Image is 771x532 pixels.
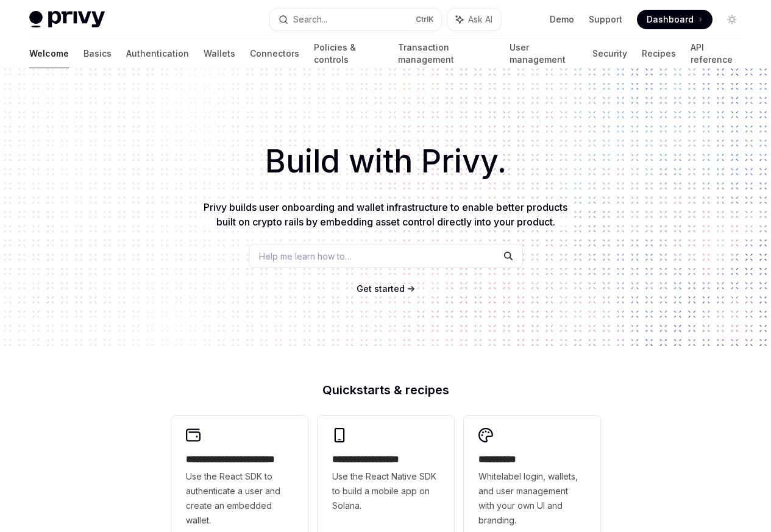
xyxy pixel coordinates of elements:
span: Whitelabel login, wallets, and user management with your own UI and branding. [478,469,586,528]
a: API reference [691,39,742,68]
a: Recipes [642,39,676,68]
span: Dashboard [647,13,694,26]
a: Support [589,13,622,26]
h1: Build with Privy. [20,138,751,185]
span: Use the React Native SDK to build a mobile app on Solana. [332,469,439,513]
a: Security [592,39,627,68]
button: Ask AI [447,9,501,30]
a: Wallets [204,39,235,68]
a: Dashboard [637,10,712,29]
a: Policies & controls [314,39,383,68]
span: Help me learn how to… [259,250,352,263]
a: Connectors [250,39,299,68]
button: Search...CtrlK [270,9,441,30]
a: User management [510,39,578,68]
a: Demo [550,13,574,26]
a: Authentication [126,39,189,68]
a: Welcome [29,39,69,68]
h2: Quickstarts & recipes [171,384,600,396]
a: Transaction management [398,39,494,68]
div: Search... [293,12,327,27]
span: Use the React SDK to authenticate a user and create an embedded wallet. [186,469,293,528]
span: Ctrl K [416,15,434,24]
span: Get started [357,283,405,294]
button: Toggle dark mode [722,10,742,29]
img: light logo [29,11,105,28]
a: Basics [83,39,112,68]
span: Ask AI [468,13,492,26]
a: Get started [357,283,405,295]
span: Privy builds user onboarding and wallet infrastructure to enable better products built on crypto ... [204,201,567,228]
